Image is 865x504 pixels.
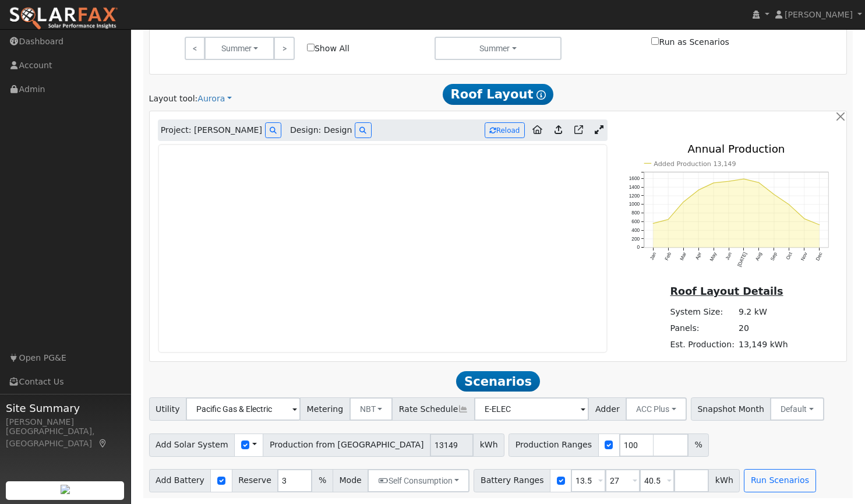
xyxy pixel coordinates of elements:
button: Reload [485,122,525,138]
a: Map [98,439,108,448]
circle: onclick="" [712,182,714,184]
text: 200 [631,236,640,242]
input: Run as Scenarios [651,37,659,45]
u: Roof Layout Details [670,286,783,297]
a: > [274,37,294,60]
img: retrieve [61,485,70,494]
text: Oct [785,251,793,261]
span: Mode [333,469,368,492]
span: Scenarios [456,371,539,392]
span: % [688,433,709,457]
text: May [708,251,718,262]
a: Expand Aurora window [591,122,608,139]
circle: onclick="" [682,201,684,203]
span: Metering [300,397,350,421]
text: Feb [663,251,672,262]
text: Apr [694,251,703,260]
span: Roof Layout [443,84,554,105]
text: Jan [648,251,657,261]
text: Aug [754,251,763,262]
button: Default [770,397,824,421]
span: kWh [473,433,504,457]
text: 400 [631,227,640,233]
text: Mar [679,251,687,261]
button: Summer [435,37,562,60]
circle: onclick="" [803,218,805,220]
circle: onclick="" [758,182,760,184]
label: Show All [307,43,349,55]
circle: onclick="" [652,223,654,224]
span: kWh [708,469,740,492]
text: 600 [631,219,640,225]
span: Project: [PERSON_NAME] [161,124,262,136]
span: Layout tool: [149,94,198,103]
button: ACC Plus [626,397,687,421]
button: Run Scenarios [744,469,815,492]
a: Upload consumption to Aurora project [550,121,567,140]
circle: onclick="" [773,194,775,196]
span: Rate Schedule [392,397,475,421]
text: [DATE] [736,252,748,268]
td: Est. Production: [668,337,736,353]
span: Utility [149,397,187,421]
text: 0 [637,245,640,251]
a: < [185,37,205,60]
span: % [312,469,333,492]
span: Add Solar System [149,433,235,457]
circle: onclick="" [697,189,699,191]
div: [GEOGRAPHIC_DATA], [GEOGRAPHIC_DATA] [6,425,125,450]
circle: onclick="" [743,178,744,180]
text: Sep [769,251,778,262]
button: NBT [349,397,393,421]
span: Design: Design [290,124,352,136]
span: Production from [GEOGRAPHIC_DATA] [263,433,430,457]
button: Summer [204,37,274,60]
td: 20 [736,320,790,337]
circle: onclick="" [728,181,729,182]
text: Added Production 13,149 [654,160,736,168]
text: 1000 [629,202,640,207]
text: Dec [815,252,824,262]
text: 1600 [629,175,640,181]
span: Production Ranges [509,433,598,457]
a: Aurora [197,93,232,105]
circle: onclick="" [667,218,669,220]
text: Jun [724,251,733,261]
input: Show All [307,44,315,51]
text: Nov [800,251,809,262]
td: 13,149 kWh [736,337,790,353]
span: Adder [588,397,626,421]
span: Snapshot Month [691,397,771,421]
i: Show Help [536,90,546,100]
label: Run as Scenarios [651,36,729,48]
text: 1200 [629,193,640,199]
a: Aurora to Home [528,121,547,140]
span: [PERSON_NAME] [785,10,853,19]
circle: onclick="" [818,224,820,226]
img: SolarFax [9,6,118,31]
div: [PERSON_NAME] [6,416,125,428]
td: Panels: [668,320,736,337]
a: Open in Aurora [570,121,588,140]
text: 1400 [629,184,640,190]
span: Reserve [232,469,278,492]
td: 9.2 kW [736,304,790,320]
span: Battery Ranges [474,469,550,492]
circle: onclick="" [788,204,790,206]
text: Annual Production [688,143,785,155]
text: 800 [631,210,640,216]
input: Select a Rate Schedule [474,397,589,421]
button: Self Consumption [368,469,469,492]
span: Site Summary [6,400,125,416]
span: Add Battery [149,469,211,492]
input: Select a Utility [186,397,301,421]
td: System Size: [668,304,736,320]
